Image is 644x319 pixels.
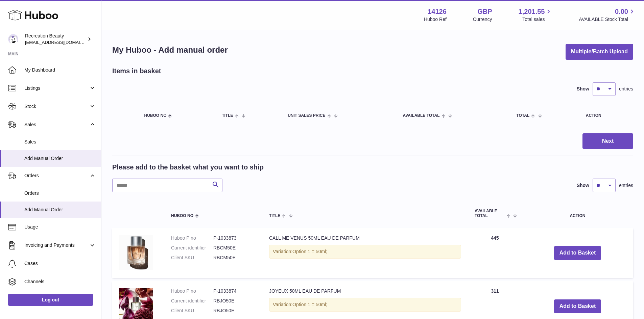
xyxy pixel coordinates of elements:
[171,298,213,304] dt: Current identifier
[262,228,468,278] td: CALL ME VENUS 50ML EAU DE PARFUM
[269,214,280,218] span: Title
[477,7,492,16] strong: GBP
[554,246,601,260] button: Add to Basket
[519,7,545,16] span: 1,201.55
[269,298,461,312] div: Variation:
[468,228,522,278] td: 445
[586,113,626,118] div: Action
[292,249,327,254] span: Option 1 = 50ml;
[24,122,89,128] span: Sales
[112,67,161,76] h2: Items in basket
[24,139,96,145] span: Sales
[213,235,256,241] dd: P-1033873
[619,86,633,92] span: entries
[519,7,553,23] a: 1,201.55 Total sales
[522,16,552,23] span: Total sales
[171,245,213,251] dt: Current identifier
[213,255,256,261] dd: RBCM50E
[119,235,153,270] img: CALL ME VENUS 50ML EAU DE PARFUM
[473,16,492,23] div: Currency
[554,299,601,313] button: Add to Basket
[24,190,96,196] span: Orders
[24,207,96,213] span: Add Manual Order
[213,298,256,304] dd: RBJO50E
[577,86,589,92] label: Show
[24,278,96,285] span: Channels
[619,182,633,189] span: entries
[25,39,99,45] span: [EMAIL_ADDRESS][DOMAIN_NAME]
[8,34,18,44] img: production@recreationbeauty.com
[516,113,529,118] span: Total
[171,214,193,218] span: Huboo no
[24,103,89,110] span: Stock
[24,172,89,179] span: Orders
[522,202,633,224] th: Action
[222,113,233,118] span: Title
[428,7,447,16] strong: 14126
[566,44,633,60] button: Multiple/Batch Upload
[171,288,213,294] dt: Huboo P no
[579,16,636,23] span: AVAILABLE Stock Total
[171,255,213,261] dt: Client SKU
[288,113,325,118] span: Unit Sales Price
[24,67,96,73] span: My Dashboard
[577,182,589,189] label: Show
[8,294,93,306] a: Log out
[582,133,633,149] button: Next
[424,16,447,23] div: Huboo Ref
[213,245,256,251] dd: RBCM50E
[24,260,96,267] span: Cases
[213,288,256,294] dd: P-1033874
[144,113,166,118] span: Huboo no
[25,33,86,46] div: Recreation Beauty
[112,163,264,172] h2: Please add to the basket what you want to ship
[112,45,228,55] h1: My Huboo - Add manual order
[24,224,96,230] span: Usage
[171,235,213,241] dt: Huboo P no
[213,308,256,314] dd: RBJO50E
[171,308,213,314] dt: Client SKU
[24,242,89,248] span: Invoicing and Payments
[24,85,89,91] span: Listings
[475,209,505,218] span: AVAILABLE Total
[615,7,628,16] span: 0.00
[579,7,636,23] a: 0.00 AVAILABLE Stock Total
[269,245,461,259] div: Variation:
[403,113,439,118] span: AVAILABLE Total
[292,302,327,307] span: Option 1 = 50ml;
[24,155,96,162] span: Add Manual Order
